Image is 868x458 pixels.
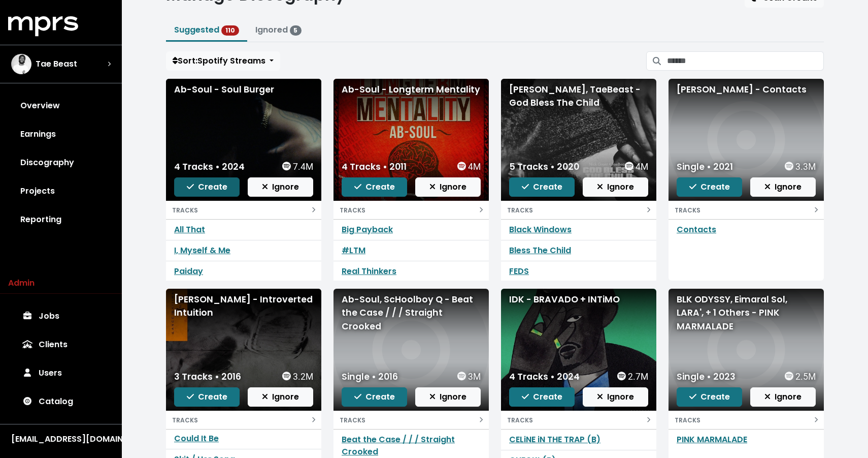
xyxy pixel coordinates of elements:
[675,206,700,215] small: TRACKS
[340,206,365,215] small: TRACKS
[342,245,365,256] a: #LTM
[415,387,481,407] button: Ignore
[333,411,489,429] button: TRACKS
[677,370,736,383] div: Single • 2023
[457,160,481,173] div: 4M
[342,293,481,333] div: Ab-Soul, ScHoolboy Q - Beat the Case / / / Straight Crooked
[262,181,299,193] span: Ignore
[625,160,648,173] div: 4M
[174,160,245,173] div: 4 Tracks • 2024
[166,201,321,219] button: TRACKS
[509,224,572,235] a: Black Windows
[669,411,824,429] button: TRACKS
[583,387,648,407] button: Ignore
[174,224,205,235] a: All That
[509,434,600,445] a: CELiNE iN THE TRAP (B)
[174,245,230,256] a: I, Myself & Me
[173,55,265,67] span: Sort: Spotify Streams
[501,201,656,219] button: TRACKS
[174,24,239,36] a: Suggested 110
[617,370,648,383] div: 2.7M
[354,181,395,193] span: Create
[333,201,489,219] button: TRACKS
[677,160,733,173] div: Single • 2021
[174,293,313,320] div: [PERSON_NAME] - Introverted Intuition
[187,391,227,403] span: Create
[677,387,742,407] button: Create
[764,181,802,193] span: Ignore
[509,370,580,383] div: 4 Tracks • 2024
[174,83,313,96] div: Ab-Soul - Soul Burger
[677,177,742,197] button: Create
[174,387,240,407] button: Create
[677,293,816,333] div: BLK ODYSSY, Eimaral Sol, LARA', + 1 Others - PINK MARMALADE
[262,391,299,403] span: Ignore
[8,20,78,32] a: mprs logo
[11,54,31,74] img: The selected account / producer
[342,160,407,173] div: 4 Tracks • 2011
[290,25,302,36] span: 5
[429,391,466,403] span: Ignore
[172,416,198,424] small: TRACKS
[172,206,198,215] small: TRACKS
[750,387,816,407] button: Ignore
[509,293,648,306] div: IDK - BRAVADO + INTiMO
[11,433,111,445] div: [EMAIL_ADDRESS][DOMAIN_NAME]
[342,83,481,96] div: Ab-Soul - Longterm Mentality
[677,83,816,96] div: [PERSON_NAME] - Contacts
[282,160,313,173] div: 7.4M
[677,434,747,445] a: PINK MARMALADE
[340,416,365,424] small: TRACKS
[354,391,395,403] span: Create
[342,224,393,235] a: Big Payback
[8,359,114,387] a: Users
[166,411,321,429] button: TRACKS
[174,177,240,197] button: Create
[166,51,280,71] button: Sort:Spotify Streams
[689,181,730,193] span: Create
[764,391,802,403] span: Ignore
[597,391,634,403] span: Ignore
[415,177,481,197] button: Ignore
[342,434,455,457] a: Beat the Case / / / Straight Crooked
[8,120,114,148] a: Earnings
[221,25,239,36] span: 110
[677,224,716,235] a: Contacts
[255,24,302,36] a: Ignored 5
[342,370,398,383] div: Single • 2016
[8,91,114,120] a: Overview
[36,58,77,70] span: Tae Beast
[507,416,533,424] small: TRACKS
[667,51,824,71] input: Search suggested projects
[174,370,241,383] div: 3 Tracks • 2016
[509,245,571,256] a: Bless The Child
[522,391,562,403] span: Create
[509,83,648,110] div: [PERSON_NAME], TaeBeast - God Bless The Child
[509,387,575,407] button: Create
[8,205,114,234] a: Reporting
[507,206,533,215] small: TRACKS
[187,181,227,193] span: Create
[509,160,579,173] div: 5 Tracks • 2020
[509,265,529,277] a: FEDS
[8,302,114,330] a: Jobs
[8,177,114,205] a: Projects
[750,177,816,197] button: Ignore
[669,201,824,219] button: TRACKS
[248,177,313,197] button: Ignore
[785,370,816,383] div: 2.5M
[675,416,700,424] small: TRACKS
[174,433,219,444] a: Could It Be
[342,387,407,407] button: Create
[429,181,466,193] span: Ignore
[597,181,634,193] span: Ignore
[8,433,114,446] button: [EMAIL_ADDRESS][DOMAIN_NAME]
[583,177,648,197] button: Ignore
[248,387,313,407] button: Ignore
[8,148,114,177] a: Discography
[8,330,114,359] a: Clients
[174,265,203,277] a: Paiday
[342,177,407,197] button: Create
[282,370,313,383] div: 3.2M
[8,387,114,416] a: Catalog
